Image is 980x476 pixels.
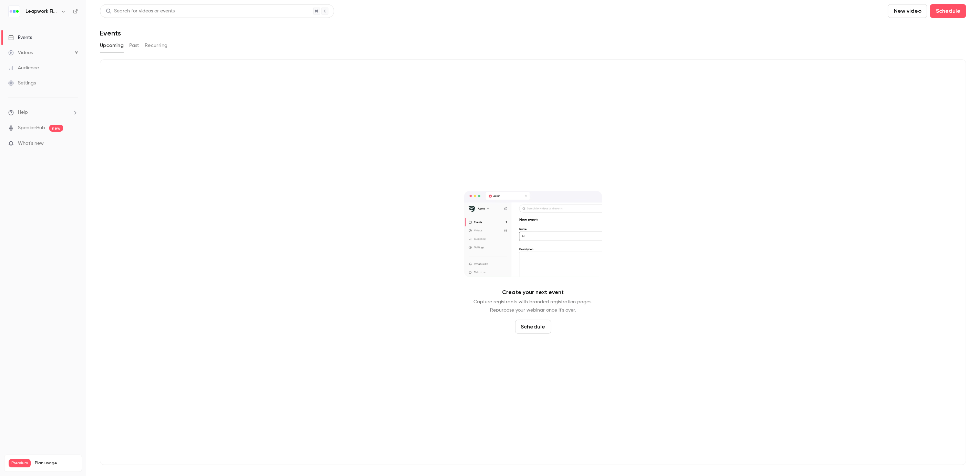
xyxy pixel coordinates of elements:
[8,109,78,116] li: help-dropdown-opener
[8,49,33,56] div: Videos
[18,124,45,132] a: SpeakerHub
[9,459,31,467] span: Premium
[515,320,551,334] button: Schedule
[49,125,63,132] span: new
[106,8,175,15] div: Search for videos or events
[100,29,121,37] h1: Events
[474,298,593,314] p: Capture registrants with branded registration pages. Repurpose your webinar once it's over.
[502,288,564,296] p: Create your next event
[100,40,124,51] button: Upcoming
[129,40,139,51] button: Past
[8,80,36,87] div: Settings
[8,64,39,71] div: Audience
[18,140,44,147] span: What's new
[888,4,927,18] button: New video
[25,8,58,15] h6: Leapwork Field
[18,109,28,116] span: Help
[70,141,78,147] iframe: Noticeable Trigger
[930,4,966,18] button: Schedule
[145,40,168,51] button: Recurring
[9,6,20,17] img: Leapwork Field
[8,34,32,41] div: Events
[35,460,78,466] span: Plan usage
